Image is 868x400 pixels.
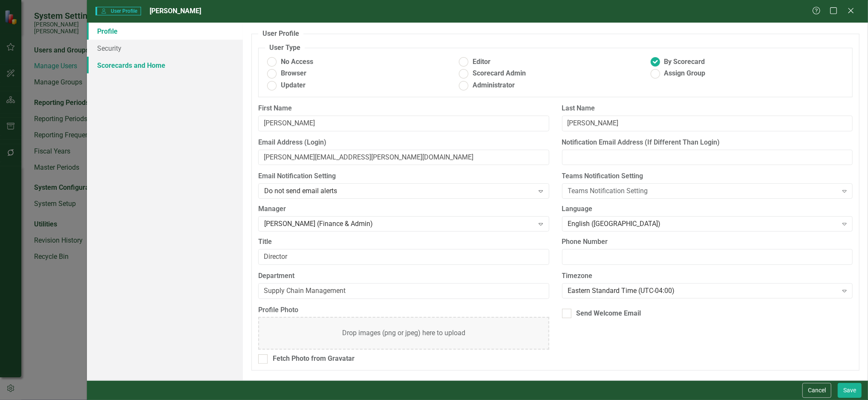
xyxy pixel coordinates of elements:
div: Fetch Photo from Gravatar [273,354,355,364]
label: Manager [258,204,549,214]
div: Do not send email alerts [264,186,534,196]
label: Title [258,237,549,247]
label: First Name [258,104,549,113]
label: Language [562,204,853,214]
a: Profile [87,23,243,40]
div: [PERSON_NAME] (Finance & Admin) [264,219,534,229]
label: Notification Email Address (If Different Than Login) [562,138,853,148]
a: Security [87,40,243,57]
div: Send Welcome Email [577,309,641,319]
div: Drop images (png or jpeg) here to upload [342,328,465,338]
div: Teams Notification Setting [568,186,838,196]
span: Administrator [473,81,515,90]
span: Editor [473,57,490,67]
label: Teams Notification Setting [562,171,853,181]
div: English ([GEOGRAPHIC_DATA]) [568,219,838,229]
span: [PERSON_NAME] [150,7,201,15]
span: By Scorecard [664,57,705,67]
a: Scorecards and Home [87,57,243,74]
span: Scorecard Admin [473,69,526,78]
label: Profile Photo [258,305,549,315]
label: Email Notification Setting [258,171,549,181]
button: Cancel [802,383,831,398]
span: User Profile [95,7,141,15]
label: Timezone [562,271,853,281]
legend: User Type [265,43,305,53]
label: Department [258,271,549,281]
legend: User Profile [258,29,303,39]
label: Last Name [562,104,853,113]
span: Assign Group [664,69,706,78]
div: Eastern Standard Time (UTC-04:00) [568,286,838,296]
span: No Access [281,57,313,67]
span: Updater [281,81,306,90]
label: Phone Number [562,237,853,247]
span: Browser [281,69,306,78]
label: Email Address (Login) [258,138,549,148]
button: Save [838,383,862,398]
